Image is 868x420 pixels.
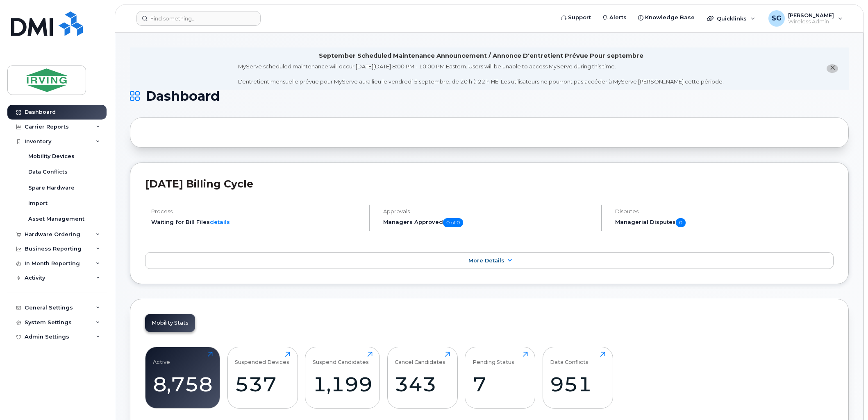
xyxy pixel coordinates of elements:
div: Suspend Candidates [313,352,369,365]
span: More Details [468,257,504,264]
a: Pending Status7 [473,352,528,404]
div: 951 [550,372,605,396]
a: Cancel Candidates343 [395,352,450,404]
div: Active [153,352,170,365]
h2: [DATE] Billing Cycle [145,178,834,190]
li: Waiting for Bill Files [151,218,362,226]
span: 0 [676,218,686,227]
div: Suspended Devices [235,352,289,365]
h4: Process [151,208,362,215]
div: Pending Status [473,352,514,365]
a: Suspended Devices537 [235,352,290,404]
a: Suspend Candidates1,199 [313,352,373,404]
a: Data Conflicts951 [550,352,605,404]
div: September Scheduled Maintenance Announcement / Annonce D'entretient Prévue Pour septembre [319,52,643,60]
a: details [210,219,230,225]
span: Dashboard [145,90,220,102]
div: 8,758 [153,372,213,396]
h4: Approvals [383,208,594,215]
h4: Disputes [615,208,834,215]
span: 0 of 0 [443,218,463,227]
h5: Managerial Disputes [615,218,834,227]
button: close notification [827,64,838,73]
div: MyServe scheduled maintenance will occur [DATE][DATE] 8:00 PM - 10:00 PM Eastern. Users will be u... [238,63,724,86]
div: 7 [473,372,528,396]
div: 343 [395,372,450,396]
a: Active8,758 [153,352,213,404]
div: Data Conflicts [550,352,589,365]
h5: Managers Approved [383,218,594,227]
div: Cancel Candidates [395,352,445,365]
div: 1,199 [313,372,373,396]
div: 537 [235,372,290,396]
